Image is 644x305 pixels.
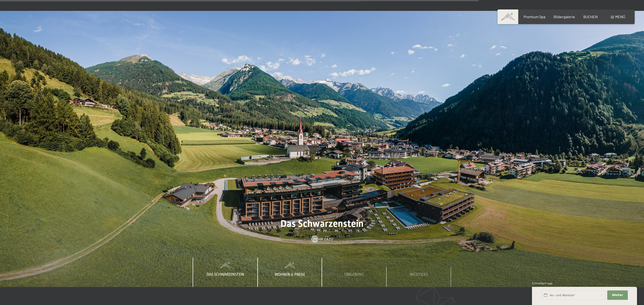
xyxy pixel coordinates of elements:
[207,272,244,277] span: Das Schwarzenstein
[554,14,575,19] a: Bildergalerie
[410,272,428,277] span: Wichtiges
[532,281,552,285] span: Schnellanfrage
[615,14,625,19] span: Menü
[344,272,364,277] span: Umgebung
[314,236,333,242] span: Mehr dazu
[311,236,333,242] a: Mehr dazu
[280,218,364,229] span: Das Schwarzenstein
[275,272,305,277] span: Wohnen & Preise
[583,14,598,19] a: BUCHEN
[607,290,627,300] button: Weiter
[523,14,545,19] a: Premium Spa
[612,293,623,297] span: Weiter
